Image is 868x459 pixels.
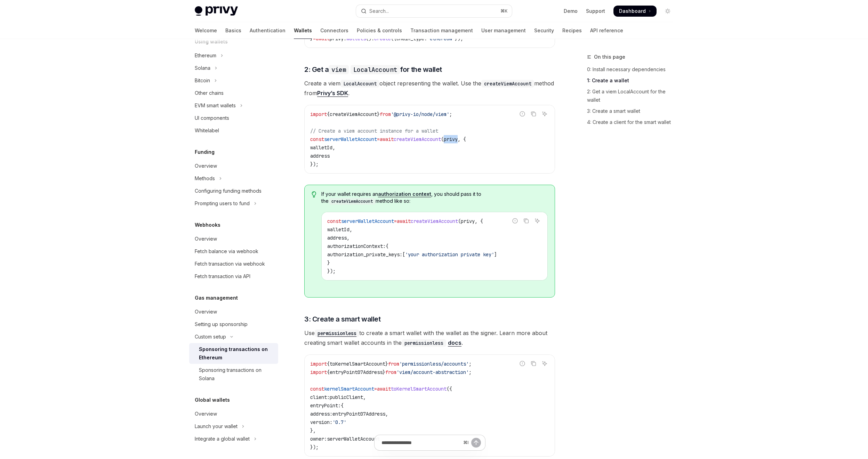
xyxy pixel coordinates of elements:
[397,218,411,224] span: await
[529,109,538,118] button: Copy the contents from the code block
[469,369,472,375] span: ;
[189,124,278,137] a: Whitelabel
[195,320,248,328] div: Setting up sponsorship
[189,258,278,270] a: Fetch transaction via webhook
[619,8,646,15] span: Dashboard
[195,235,217,243] div: Overview
[399,361,469,367] span: 'permissionless/accounts'
[458,136,466,142] span: , {
[189,74,278,87] button: Toggle Bitcoin section
[304,328,555,348] span: Use to create a smart wallet with the wallet as the signer. Learn more about creating smart walle...
[189,245,278,258] a: Fetch balance via webhook
[381,435,460,450] input: Ask a question...
[564,8,578,15] a: Demo
[357,22,402,39] a: Policies & controls
[385,369,396,375] span: from
[189,112,278,124] a: UI components
[369,7,389,15] div: Search...
[386,243,388,249] span: {
[522,216,531,225] button: Copy the contents from the code block
[189,408,278,420] a: Overview
[310,136,324,142] span: const
[391,111,449,117] span: '@privy-io/node/viem'
[195,435,250,443] div: Integrate a global wallet
[189,331,278,343] button: Toggle Custom setup section
[195,294,238,302] h5: Gas management
[590,22,623,39] a: API reference
[587,117,679,128] a: 4: Create a client for the smart wallet
[363,394,366,400] span: ,
[310,144,332,151] span: walletId
[324,386,374,392] span: kernelSmartAccount
[349,226,352,233] span: ,
[195,6,238,16] img: light logo
[189,270,278,283] a: Fetch transaction via API
[195,272,250,281] div: Fetch transaction via API
[327,218,341,224] span: const
[330,394,363,400] span: publicClient
[518,109,527,118] button: Report incorrect code
[195,199,250,208] div: Prompting users to fund
[330,111,377,117] span: createViemAccount
[195,51,216,60] div: Ethereum
[396,369,469,375] span: 'viem/account-abstraction'
[471,438,481,448] button: Send message
[250,22,286,39] a: Authentication
[195,101,236,110] div: EVM smart wallets
[189,343,278,364] a: Sponsoring transactions on Ethereum
[195,333,226,341] div: Custom setup
[481,22,526,39] a: User management
[332,411,385,417] span: entryPoint07Address
[402,339,446,347] code: permissionless
[195,162,217,170] div: Overview
[388,361,399,367] span: from
[441,136,444,142] span: (
[380,111,391,117] span: from
[195,410,217,418] div: Overview
[310,427,316,434] span: },
[195,247,258,256] div: Fetch balance via webhook
[518,359,527,368] button: Report incorrect code
[327,243,386,249] span: authorizationContext:
[341,218,394,224] span: serverWalletAccount
[402,251,405,258] span: [
[475,218,483,224] span: , {
[195,422,238,431] div: Launch your wallet
[587,106,679,117] a: 3: Create a smart wallet
[310,411,332,417] span: address:
[534,22,554,39] a: Security
[189,49,278,62] button: Toggle Ethereum section
[458,218,461,224] span: (
[394,218,397,224] span: =
[494,251,497,258] span: ]
[310,419,332,425] span: version:
[225,22,241,39] a: Basics
[304,65,442,74] span: 2: Get a for the wallet
[195,89,224,97] div: Other chains
[410,22,473,39] a: Transaction management
[195,148,215,156] h5: Funding
[189,233,278,245] a: Overview
[500,8,508,14] span: ⌘ K
[444,136,458,142] span: privy
[380,136,394,142] span: await
[377,136,380,142] span: =
[329,65,349,74] code: viem
[321,191,548,205] span: If your wallet requires an , you should pass it to the method like so:
[385,411,388,417] span: ,
[310,128,438,134] span: // Create a viem account instance for a wallet
[199,345,274,362] div: Sponsoring transactions on Ethereum
[327,369,330,375] span: {
[189,185,278,197] a: Configuring funding methods
[540,359,549,368] button: Ask AI
[324,136,377,142] span: serverWalletAccount
[594,53,625,61] span: On this page
[310,111,327,117] span: import
[587,75,679,86] a: 1: Create a wallet
[189,99,278,112] button: Toggle EVM smart wallets section
[304,314,380,324] span: 3: Create a smart wallet
[347,235,349,241] span: ,
[310,369,327,375] span: import
[405,251,494,258] span: 'your authorization private key'
[189,364,278,385] a: Sponsoring transactions on Solana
